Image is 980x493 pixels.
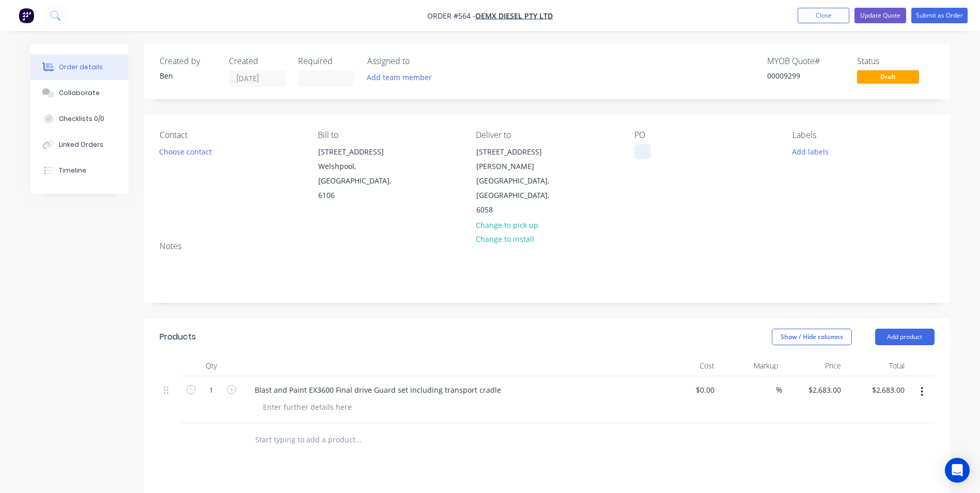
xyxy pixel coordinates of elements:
a: OEMX Diesel Pty Ltd [475,11,553,21]
button: Add team member [367,70,438,84]
div: Timeline [59,166,86,175]
div: PO [634,130,776,140]
div: [STREET_ADDRESS] [318,145,404,159]
div: Ben [160,70,216,81]
button: Collaborate [30,80,129,106]
div: Open Intercom Messenger [945,458,970,483]
div: Created [229,56,286,66]
button: Change to pick up [470,218,543,232]
div: [STREET_ADDRESS][PERSON_NAME] [476,145,562,174]
div: Notes [160,241,935,251]
div: Cost [656,356,719,376]
button: Change to install [470,232,539,246]
div: Qty [180,356,242,376]
button: Timeline [30,158,129,183]
div: Bill to [318,130,459,140]
div: Products [160,331,196,343]
div: Welshpool, [GEOGRAPHIC_DATA], 6106 [318,159,404,203]
div: Markup [719,356,782,376]
button: Close [798,8,849,23]
button: Show / Hide columns [772,329,852,345]
div: Required [298,56,355,66]
div: Checklists 0/0 [59,114,104,124]
button: Add product [875,329,935,345]
button: Linked Orders [30,132,129,158]
span: % [776,384,782,396]
img: Factory [19,8,34,23]
div: Blast and Paint EX3600 Final drive Guard set including transport cradle [246,382,509,397]
div: [STREET_ADDRESS]Welshpool, [GEOGRAPHIC_DATA], 6106 [309,144,413,203]
div: Price [782,356,846,376]
button: Update Quote [854,8,906,23]
div: Status [857,56,935,66]
span: Order #564 - [427,11,475,21]
button: Submit as Order [911,8,968,23]
div: 00009299 [767,70,845,81]
div: Order details [59,63,103,72]
button: Order details [30,54,129,80]
input: Start typing to add a product... [255,429,461,450]
div: [GEOGRAPHIC_DATA], [GEOGRAPHIC_DATA], 6058 [476,174,562,217]
div: Linked Orders [59,140,103,149]
div: Created by [160,56,216,66]
div: [STREET_ADDRESS][PERSON_NAME][GEOGRAPHIC_DATA], [GEOGRAPHIC_DATA], 6058 [468,144,571,218]
div: Labels [792,130,934,140]
div: Deliver to [476,130,617,140]
button: Choose contact [153,144,217,158]
div: Collaborate [59,88,100,98]
button: Checklists 0/0 [30,106,129,132]
button: Add team member [361,70,437,84]
div: MYOB Quote # [767,56,845,66]
div: Assigned to [367,56,471,66]
button: Add labels [787,144,834,158]
span: Draft [857,70,919,83]
div: Total [845,356,909,376]
div: Contact [160,130,301,140]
